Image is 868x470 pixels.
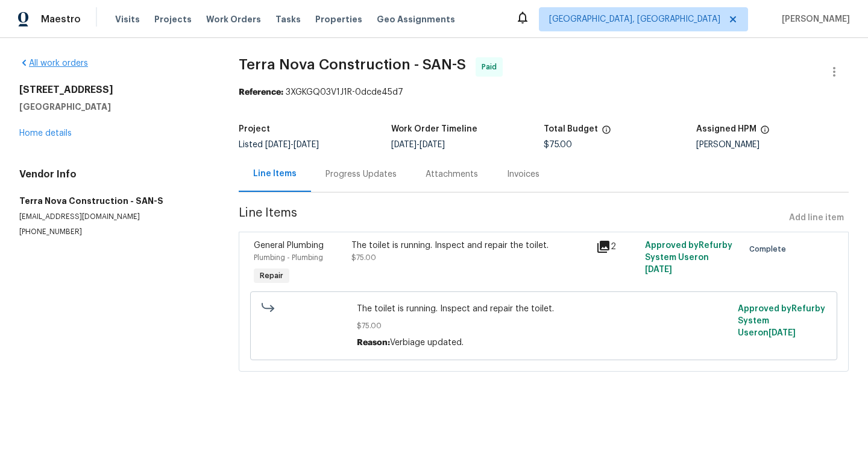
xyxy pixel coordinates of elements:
span: Repair [255,270,288,282]
span: [DATE] [294,141,319,149]
span: [DATE] [645,265,672,274]
span: $75.00 [544,141,572,149]
span: Plumbing - Plumbing [254,254,323,261]
div: Invoices [507,168,539,180]
a: Home details [19,129,72,138]
span: Tasks [275,15,301,24]
h5: [GEOGRAPHIC_DATA] [19,101,210,113]
h5: Total Budget [544,125,598,133]
span: General Plumbing [254,241,324,250]
span: Paid [482,61,502,73]
span: Reason: [357,338,390,347]
span: Visits [115,13,140,25]
span: $75.00 [357,320,731,332]
h2: [STREET_ADDRESS] [19,84,210,96]
span: - [265,141,319,149]
span: The hpm assigned to this work order. [760,125,770,141]
span: Properties [315,13,362,25]
div: 2 [596,240,638,254]
div: 3XGKGQ03V1J1R-0dcde45d7 [239,86,849,98]
span: [PERSON_NAME] [777,13,850,25]
div: The toilet is running. Inspect and repair the toilet. [351,240,589,252]
span: The total cost of line items that have been proposed by Opendoor. This sum includes line items th... [602,125,611,141]
div: Attachments [426,168,478,180]
b: Reference: [239,88,283,97]
span: - [391,141,445,149]
h4: Vendor Info [19,168,210,180]
span: [DATE] [420,141,445,149]
div: [PERSON_NAME] [696,141,849,149]
h5: Project [239,125,270,133]
a: All work orders [19,59,88,68]
h5: Work Order Timeline [391,125,477,133]
span: Approved by Refurby System User on [738,305,825,337]
div: Line Items [253,168,297,180]
span: [DATE] [391,141,417,149]
span: [DATE] [769,329,796,337]
p: [PHONE_NUMBER] [19,227,210,237]
span: [GEOGRAPHIC_DATA], [GEOGRAPHIC_DATA] [549,13,720,25]
span: Geo Assignments [377,13,455,25]
span: Terra Nova Construction - SAN-S [239,57,466,72]
span: Verbiage updated. [390,338,464,347]
span: $75.00 [351,254,376,261]
span: Projects [154,13,192,25]
span: Complete [749,243,791,255]
span: Work Orders [206,13,261,25]
span: Listed [239,141,319,149]
h5: Assigned HPM [696,125,756,133]
p: [EMAIL_ADDRESS][DOMAIN_NAME] [19,212,210,222]
span: Maestro [41,13,81,25]
span: Line Items [239,207,784,229]
span: [DATE] [265,141,291,149]
span: Approved by Refurby System User on [645,241,732,274]
span: The toilet is running. Inspect and repair the toilet. [357,303,731,315]
h5: Terra Nova Construction - SAN-S [19,195,210,207]
div: Progress Updates [325,168,397,180]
